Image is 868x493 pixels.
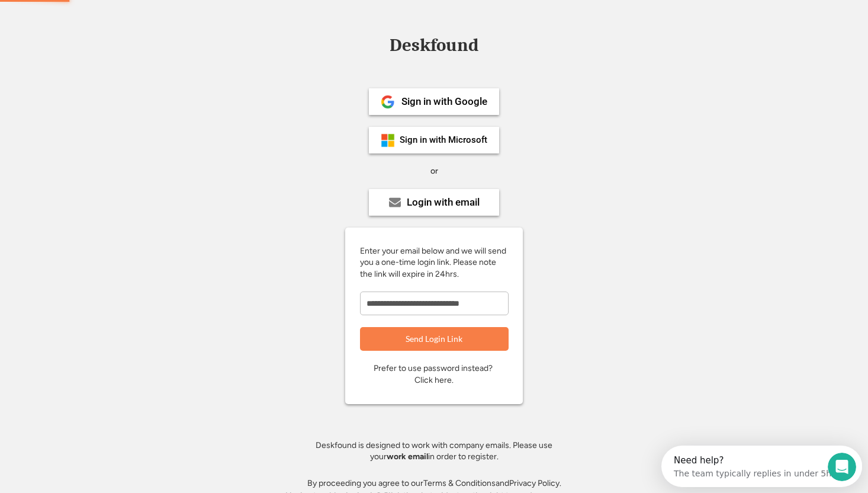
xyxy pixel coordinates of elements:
[381,95,395,109] img: 1024px-Google__G__Logo.svg.png
[828,453,856,481] iframe: Intercom live chat
[12,10,170,20] div: Need help?
[360,245,508,280] div: Enter your email below and we will send you a one-time login link. Please note the link will expi...
[401,97,487,107] div: Sign in with Google
[430,165,438,177] div: or
[307,478,561,489] div: By proceeding you agree to our and
[384,36,484,55] div: Deskfound
[301,440,567,463] div: Deskfound is designed to work with company emails. Please use your in order to register.
[5,5,205,37] div: Open Intercom Messenger
[661,446,862,487] iframe: Intercom live chat discovery launcher
[360,327,509,351] button: Send Login Link
[12,20,170,32] div: The team typically replies in under 5h
[407,197,480,207] div: Login with email
[400,136,487,145] div: Sign in with Microsoft
[423,478,496,488] a: Terms & Conditions
[381,133,395,148] img: ms-symbollockup_mssymbol_19.png
[509,478,561,488] a: Privacy Policy.
[374,363,494,386] div: Prefer to use password instead? Click here.
[387,452,428,462] strong: work email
